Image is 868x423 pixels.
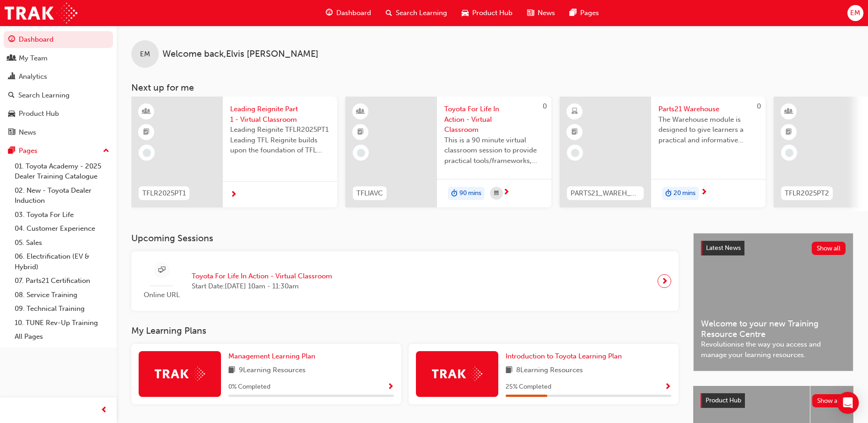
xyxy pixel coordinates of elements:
[18,90,70,101] div: Search Learning
[4,124,113,141] a: News
[143,126,150,138] span: booktick-icon
[326,7,333,19] span: guage-icon
[571,106,578,118] span: learningResourceType_ELEARNING-icon
[462,7,469,19] span: car-icon
[387,383,394,391] span: Show Progress
[444,135,544,166] span: This is a 90 minute virtual classroom session to provide practical tools/frameworks, behaviours a...
[4,29,113,142] button: DashboardMy TeamAnalyticsSearch LearningProduct HubNews
[520,4,562,22] a: news-iconNews
[357,149,365,157] span: learningRecordVerb_NONE-icon
[162,49,318,60] span: Welcome back , Elvis [PERSON_NAME]
[658,104,758,114] span: Parts21 Warehouse
[345,97,551,207] a: 0TFLIAVCToyota For Life In Action - Virtual ClassroomThis is a 90 minute virtual classroom sessio...
[11,184,113,208] a: 02. New - Toyota Dealer Induction
[658,114,758,146] span: The Warehouse module is designed to give learners a practical and informative appreciation of Toy...
[101,405,108,416] span: prev-icon
[706,396,741,404] span: Product Hub
[8,36,15,44] span: guage-icon
[701,241,846,255] a: Latest NewsShow all
[11,249,113,274] a: 06. Electrification (EV & Hybrid)
[432,367,482,381] img: Trak
[19,71,47,82] div: Analytics
[8,129,15,137] span: news-icon
[11,236,113,250] a: 05. Sales
[538,8,555,18] span: News
[11,159,113,184] a: 01. Toyota Academy - 2025 Dealer Training Catalogue
[580,8,599,18] span: Pages
[701,189,707,197] span: next-icon
[228,382,270,392] span: 0 % Completed
[571,126,578,138] span: booktick-icon
[494,188,499,199] span: calendar-icon
[228,365,235,376] span: book-icon
[812,242,846,255] button: Show all
[472,8,512,18] span: Product Hub
[661,275,668,287] span: next-icon
[701,339,846,360] span: Revolutionise the way you access and manage your learning resources.
[444,104,544,135] span: Toyota For Life In Action - Virtual Classroom
[812,394,846,407] button: Show all
[143,149,151,157] span: learningRecordVerb_NONE-icon
[396,8,447,18] span: Search Learning
[706,244,741,252] span: Latest News
[142,188,186,199] span: TFLR2025PT1
[8,54,15,63] span: people-icon
[571,188,640,199] span: PARTS21_WAREH_N1021_EL
[143,106,150,118] span: learningResourceType_INSTRUCTOR_LED-icon
[786,106,792,118] span: learningResourceType_INSTRUCTOR_LED-icon
[786,126,792,138] span: booktick-icon
[103,145,109,157] span: up-icon
[19,127,36,138] div: News
[19,146,38,156] div: Pages
[701,319,846,339] span: Welcome to your new Training Resource Centre
[516,365,583,376] span: 8 Learning Resources
[11,208,113,222] a: 03. Toyota For Life
[451,188,458,200] span: duration-icon
[560,97,766,207] a: 0PARTS21_WAREH_N1021_ELParts21 WarehouseThe Warehouse module is designed to give learners a pract...
[664,381,671,393] button: Show Progress
[357,126,364,138] span: booktick-icon
[454,4,520,22] a: car-iconProduct Hub
[131,97,337,207] a: TFLR2025PT1Leading Reignite Part 1 - Virtual ClassroomLeading Reignite TFLR2025PT1 Leading TFL Re...
[8,92,15,100] span: search-icon
[357,106,364,118] span: learningResourceType_INSTRUCTOR_LED-icon
[506,352,622,360] span: Introduction to Toyota Learning Plan
[785,149,793,157] span: learningRecordVerb_NONE-icon
[230,191,237,199] span: next-icon
[192,281,332,292] span: Start Date: [DATE] 10am - 11:30am
[140,49,150,60] span: EM
[356,188,383,199] span: TFLIAVC
[506,382,551,392] span: 25 % Completed
[847,5,863,21] button: EM
[570,7,577,19] span: pages-icon
[228,351,319,362] a: Management Learning Plan
[459,188,481,199] span: 90 mins
[8,147,15,155] span: pages-icon
[506,365,512,376] span: book-icon
[5,3,77,23] img: Trak
[117,82,868,93] h3: Next up for me
[11,330,113,344] a: All Pages
[674,188,695,199] span: 20 mins
[701,393,846,408] a: Product HubShow all
[158,265,165,276] span: sessionType_ONLINE_URL-icon
[11,288,113,302] a: 08. Service Training
[562,4,606,22] a: pages-iconPages
[19,108,59,119] div: Product Hub
[11,222,113,236] a: 04. Customer Experience
[139,290,184,300] span: Online URL
[230,125,330,156] span: Leading Reignite TFLR2025PT1 Leading TFL Reignite builds upon the foundation of TFL Reignite, rea...
[4,87,113,104] a: Search Learning
[8,73,15,81] span: chart-icon
[11,316,113,330] a: 10. TUNE Rev-Up Training
[693,233,853,371] a: Latest NewsShow allWelcome to your new Training Resource CentreRevolutionise the way you access a...
[386,7,392,19] span: search-icon
[506,351,625,362] a: Introduction to Toyota Learning Plan
[4,142,113,159] button: Pages
[527,7,534,19] span: news-icon
[4,105,113,122] a: Product Hub
[336,8,371,18] span: Dashboard
[4,50,113,67] a: My Team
